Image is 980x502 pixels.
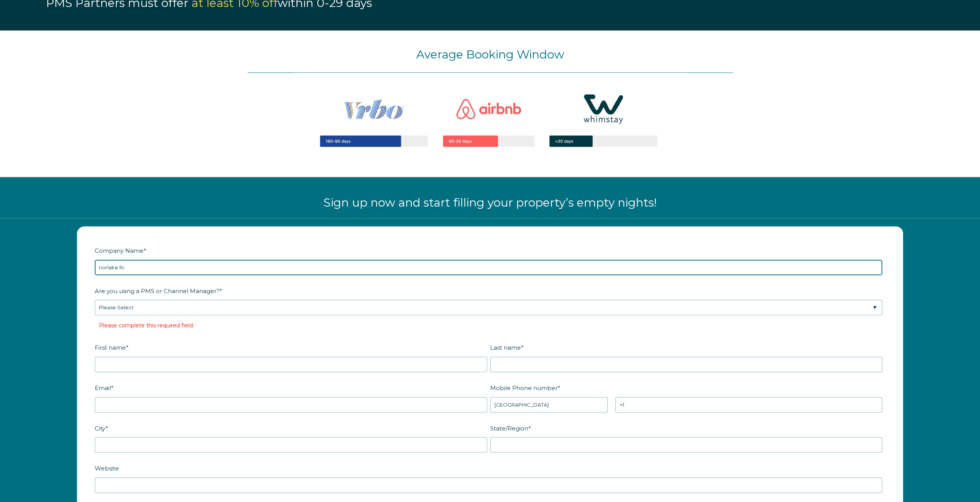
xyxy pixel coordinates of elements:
[95,342,126,354] span: First name
[490,422,528,434] span: State/Region
[95,285,219,297] span: Are you using a PMS or Channel Manager?
[490,342,521,354] span: Last name
[95,245,144,257] span: Company Name
[323,195,657,210] span: Sign up now and start filling your property’s empty nights!
[99,322,194,329] label: Please complete this required field.
[95,462,119,474] span: Website
[95,382,111,394] span: Email
[95,422,106,434] span: City
[416,47,564,62] span: Average Booking Window
[294,73,687,166] img: Captura de pantalla 2025-05-06 a la(s) 5.25.03 p.m.
[490,382,558,394] span: Mobile Phone number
